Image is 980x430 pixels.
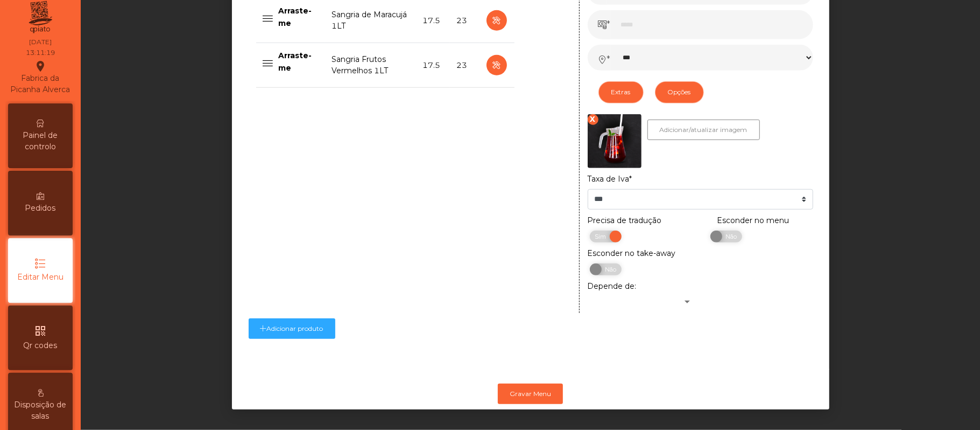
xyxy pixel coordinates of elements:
span: Editar Menu [17,272,64,283]
button: Gravar Menu [498,384,563,404]
div: 13:11:19 [26,48,55,58]
span: Painel de controlo [11,130,70,152]
td: Sangria Frutos Vermelhos 1LT [325,43,416,88]
label: Esconder no take-away [588,248,676,259]
div: X [588,114,598,125]
label: Taxa de Iva* [588,174,632,185]
label: Esconder no menu [717,215,789,226]
p: Arraste-me [279,5,319,29]
p: Arraste-me [279,50,319,74]
i: qr_code [34,324,47,337]
td: 17.5 [416,43,450,88]
span: Não [596,263,623,275]
span: Disposição de salas [11,399,70,422]
button: Adicionar/atualizar imagem [647,120,760,140]
span: Qr codes [24,340,58,351]
label: Depende de: [588,281,637,292]
span: Pedidos [25,203,56,214]
div: Fabrica da Picanha Alverca [9,60,72,95]
i: location_on [34,60,47,73]
span: Sim [589,231,616,242]
button: Adicionar produto [249,318,335,339]
button: Extras [598,81,644,103]
button: Opções [655,81,704,103]
div: [DATE] [29,37,52,47]
label: Precisa de tradução [588,215,662,226]
td: 23 [450,43,480,88]
span: Não [716,231,743,242]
